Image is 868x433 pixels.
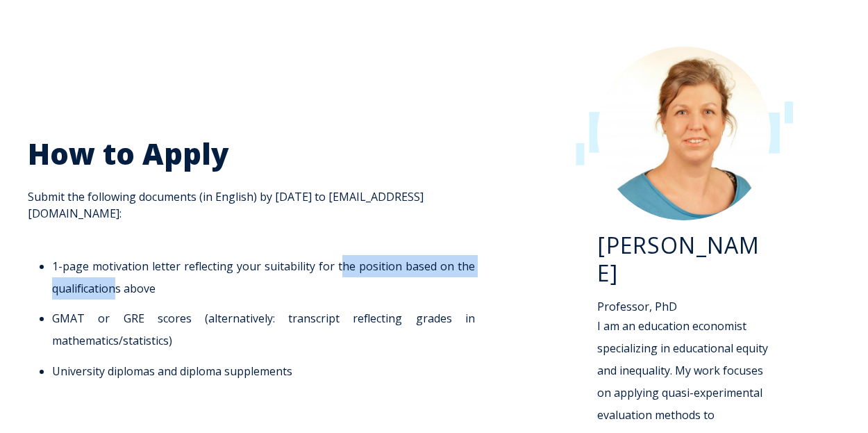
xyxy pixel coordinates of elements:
[597,231,771,287] h3: [PERSON_NAME]
[52,307,475,352] li: GMAT or GRE scores (alternatively: transcript reflecting grades in mathematics/statistics)
[597,298,771,315] div: Professor, PhD
[52,360,475,382] li: University diplomas and diploma supplements
[28,136,483,172] h2: How to Apply
[597,47,771,220] img: _MG_9026_edited
[28,136,483,382] span: Submit the following documents (in English) by [DATE] to [EMAIL_ADDRESS][DOMAIN_NAME]:
[52,255,475,300] li: 1-page motivation letter reflecting your suitability for the position based on the qualifications...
